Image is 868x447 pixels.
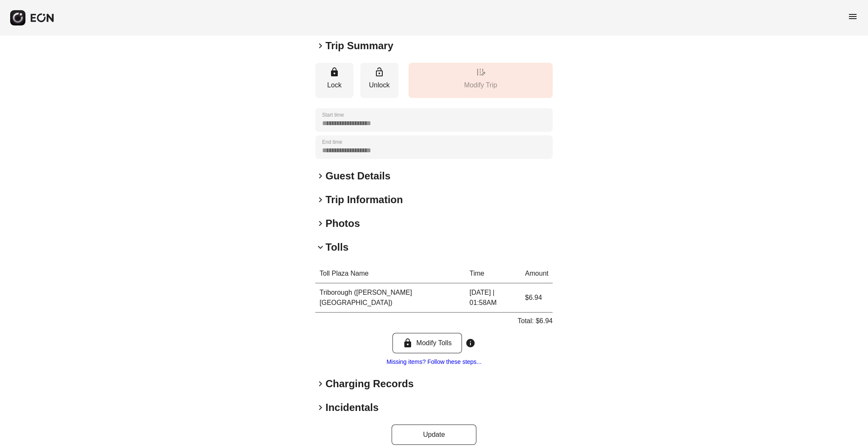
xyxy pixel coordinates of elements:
td: Triborough ([PERSON_NAME][GEOGRAPHIC_DATA]) [315,283,465,313]
button: Lock [315,63,353,98]
td: [DATE] | 01:58AM [465,283,521,313]
h2: Trip Summary [325,39,393,53]
button: Update [392,425,476,445]
h2: Tolls [325,240,348,254]
span: keyboard_arrow_down [315,242,325,252]
th: Amount [521,264,553,283]
span: keyboard_arrow_right [315,402,325,413]
span: keyboard_arrow_right [315,218,325,229]
span: lock [329,67,339,77]
th: Toll Plaza Name [315,264,465,283]
span: lock_open [374,67,384,77]
span: menu [848,11,858,22]
h2: Trip Information [325,193,403,207]
span: keyboard_arrow_right [315,195,325,205]
a: Missing items? Follow these steps... [387,358,481,365]
span: keyboard_arrow_right [315,379,325,389]
span: lock [403,338,413,348]
span: keyboard_arrow_right [315,41,325,51]
th: Time [465,264,521,283]
h2: Incidentals [325,401,378,414]
td: $6.94 [521,283,553,313]
h2: Charging Records [325,377,414,391]
p: Unlock [364,80,394,90]
h2: Guest Details [325,169,390,183]
span: info [465,338,476,348]
button: Unlock [360,63,398,98]
span: keyboard_arrow_right [315,171,325,181]
p: Lock [320,80,349,90]
button: Modify Tolls [392,333,462,353]
h2: Photos [325,217,360,230]
p: Total: $6.94 [517,316,553,326]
